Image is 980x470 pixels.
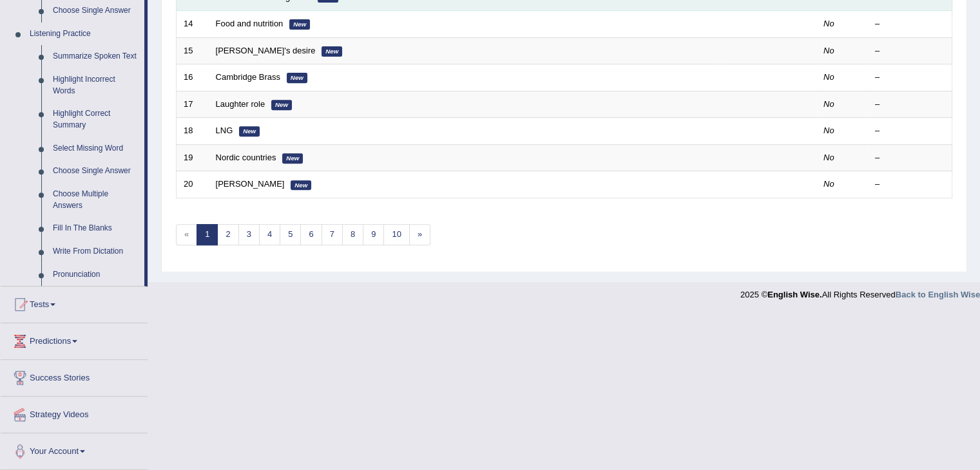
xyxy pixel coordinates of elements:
[280,224,301,245] a: 5
[216,126,233,135] a: LNG
[896,290,980,299] a: Back to English Wise
[875,178,945,191] div: –
[823,99,834,109] em: No
[24,23,144,46] a: Listening Practice
[216,19,283,28] a: Food and nutrition
[47,263,144,287] a: Pronunciation
[259,224,280,245] a: 4
[767,290,821,299] strong: English Wise.
[177,171,209,198] td: 20
[47,183,144,217] a: Choose Multiple Answers
[875,152,945,164] div: –
[1,323,148,355] a: Predictions
[177,144,209,171] td: 19
[300,224,322,245] a: 6
[1,397,148,429] a: Strategy Videos
[177,37,209,64] td: 15
[271,100,292,110] em: New
[216,179,285,189] a: [PERSON_NAME]
[1,360,148,392] a: Success Stories
[823,72,834,82] em: No
[363,224,384,245] a: 9
[823,46,834,55] em: No
[177,118,209,145] td: 18
[177,91,209,118] td: 17
[216,153,276,162] a: Nordic countries
[823,126,834,135] em: No
[289,19,310,30] em: New
[177,64,209,91] td: 16
[823,179,834,189] em: No
[282,153,303,164] em: New
[823,153,834,162] em: No
[875,125,945,137] div: –
[322,46,342,57] em: New
[383,224,409,245] a: 10
[176,224,197,245] span: «
[197,224,218,245] a: 1
[1,433,148,465] a: Your Account
[322,224,343,245] a: 7
[875,45,945,57] div: –
[47,102,144,136] a: Highlight Correct Summary
[239,126,260,136] em: New
[47,137,144,160] a: Select Missing Word
[177,11,209,38] td: 14
[1,287,148,319] a: Tests
[875,71,945,84] div: –
[287,73,307,83] em: New
[875,18,945,30] div: –
[216,72,280,82] a: Cambridge Brass
[291,180,311,191] em: New
[875,99,945,111] div: –
[740,282,980,301] div: 2025 © All Rights Reserved
[409,224,430,245] a: »
[238,224,260,245] a: 3
[47,160,144,183] a: Choose Single Answer
[823,19,834,28] em: No
[47,68,144,102] a: Highlight Incorrect Words
[47,240,144,263] a: Write From Dictation
[342,224,363,245] a: 8
[216,46,316,55] a: [PERSON_NAME]'s desire
[47,217,144,240] a: Fill In The Blanks
[47,45,144,68] a: Summarize Spoken Text
[217,224,238,245] a: 2
[216,99,265,109] a: Laughter role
